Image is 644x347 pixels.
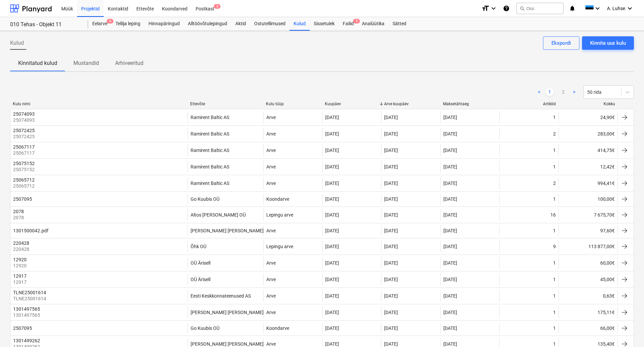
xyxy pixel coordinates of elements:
[13,306,40,312] div: 1301497565
[384,164,398,169] div: [DATE]
[250,17,290,31] a: Ostutellimused
[191,325,219,331] div: Go Kuubis OÜ
[553,310,556,315] div: 1
[18,59,57,67] p: Kinnitatud kulud
[553,115,556,120] div: 1
[558,144,617,156] div: 414,75€
[443,310,457,315] div: [DATE]
[13,177,35,183] div: 25065712
[13,228,48,233] div: 1301500042.pdf
[231,17,250,31] a: Aktid
[558,225,617,236] div: 97,60€
[13,312,41,318] p: 1301497565
[88,17,111,31] div: Eelarve
[553,148,556,153] div: 1
[13,273,27,279] div: 12917
[325,325,339,331] div: [DATE]
[443,102,497,106] div: Maksetähtaeg
[13,290,46,295] div: TLNE25001614
[266,325,289,331] div: Koondarve
[550,212,556,218] div: 16
[546,88,554,96] a: Page 1 is your current page
[191,212,246,218] div: Altos [PERSON_NAME] OÜ
[502,102,556,106] div: Artiklid
[553,325,556,331] div: 1
[191,341,271,347] div: [PERSON_NAME] [PERSON_NAME] OÜ
[558,290,617,302] div: 0,63€
[551,39,571,47] div: Ekspordi
[266,260,276,266] div: Arve
[443,181,457,186] div: [DATE]
[558,209,617,221] div: 7 675,70€
[266,277,276,282] div: Arve
[582,36,634,50] button: Kinnita uus kulu
[559,88,567,96] a: Page 2
[325,164,339,169] div: [DATE]
[610,315,644,347] iframe: Chat Widget
[384,293,398,299] div: [DATE]
[191,164,229,169] div: Ramirent Baltic AS
[73,59,99,67] p: Mustandid
[553,260,556,266] div: 1
[191,293,251,299] div: Eesti Keskkonnateenused AS
[13,209,24,214] div: 2078
[553,131,556,137] div: 2
[443,341,457,347] div: [DATE]
[443,164,457,169] div: [DATE]
[13,166,36,173] p: 25075152
[13,128,35,133] div: 25072425
[384,148,398,153] div: [DATE]
[384,115,398,120] div: [DATE]
[384,310,398,315] div: [DATE]
[443,148,457,153] div: [DATE]
[561,102,615,106] div: Kokku
[191,115,229,120] div: Ramirent Baltic AS
[384,260,398,266] div: [DATE]
[339,17,358,31] a: Failid5
[266,196,289,202] div: Koondarve
[266,148,276,153] div: Arve
[13,150,36,156] p: 25067117
[325,196,339,202] div: [DATE]
[626,4,634,12] i: keyboard_arrow_down
[325,341,339,347] div: [DATE]
[388,17,410,31] a: Sätted
[266,181,276,186] div: Arve
[13,161,35,166] div: 25075152
[535,88,543,96] a: Previous page
[558,323,617,334] div: 66,00€
[553,244,556,249] div: 9
[325,293,339,299] div: [DATE]
[266,228,276,233] div: Arve
[144,17,184,31] div: Hinnapäringud
[610,315,644,347] div: Vestlusvidin
[553,228,556,233] div: 1
[443,212,457,218] div: [DATE]
[184,17,231,31] a: Alltöövõtulepingud
[88,17,111,31] a: Eelarve6
[384,181,398,186] div: [DATE]
[384,131,398,137] div: [DATE]
[325,260,339,266] div: [DATE]
[191,181,229,186] div: Ramirent Baltic AS
[266,131,276,137] div: Arve
[339,17,358,31] div: Failid
[558,257,617,269] div: 60,00€
[214,4,221,9] span: 3
[553,164,556,169] div: 1
[384,244,398,249] div: [DATE]
[384,102,438,106] div: Arve kuupäev
[13,338,40,343] div: 1301499262
[443,131,457,137] div: [DATE]
[13,295,47,302] p: TLNE25001614
[191,228,271,233] div: [PERSON_NAME] [PERSON_NAME] OÜ
[558,273,617,285] div: 45,00€
[191,260,210,266] div: OÜ Ärisell
[13,144,35,150] div: 25067117
[384,277,398,282] div: [DATE]
[558,306,617,318] div: 175,11€
[325,148,339,153] div: [DATE]
[384,212,398,218] div: [DATE]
